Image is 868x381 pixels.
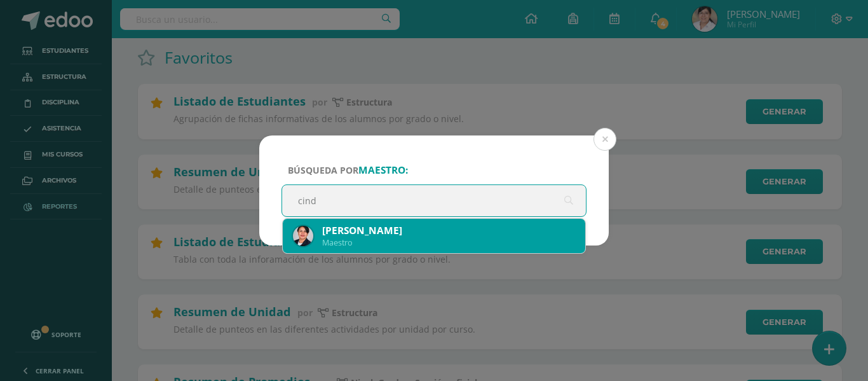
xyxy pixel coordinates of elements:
[593,128,616,151] button: Close (Esc)
[293,226,313,246] img: 3217bf023867309e5ca14012f13f6a8c.png
[322,237,575,248] div: Maestro
[288,164,408,176] span: Búsqueda por
[358,163,408,177] strong: maestro:
[322,224,575,237] div: [PERSON_NAME]
[282,185,586,216] input: ej. Nicholas Alekzander, etc.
